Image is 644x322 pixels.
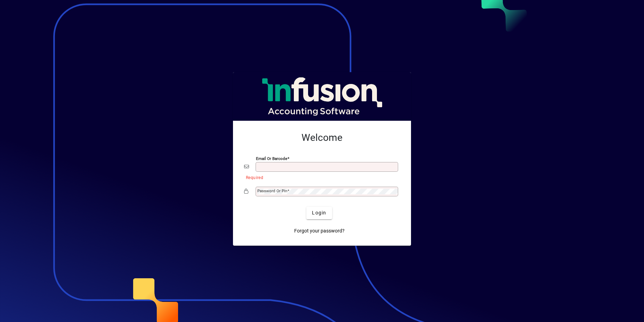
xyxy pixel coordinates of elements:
span: Forgot your password? [294,227,345,235]
h2: Welcome [244,132,400,144]
mat-label: Password or Pin [257,188,287,193]
a: Forgot your password? [291,225,347,237]
span: Login [312,209,326,217]
mat-error: Required [246,173,394,181]
button: Login [306,207,332,219]
mat-label: Email or Barcode [256,156,287,161]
